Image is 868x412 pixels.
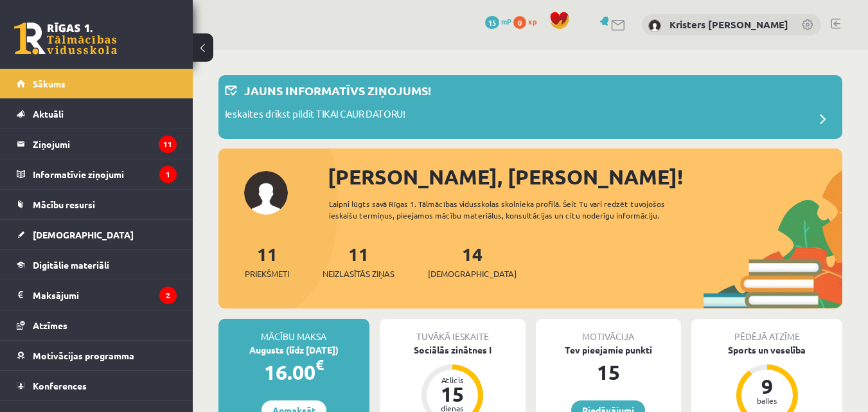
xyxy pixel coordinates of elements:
p: Ieskaites drīkst pildīt TIKAI CAUR DATORU! [225,107,405,125]
div: Atlicis [433,376,472,384]
a: Digitālie materiāli [17,250,177,280]
div: Mācību maksa [218,319,369,343]
span: Neizlasītās ziņas [323,267,394,280]
a: Konferences [17,371,177,400]
span: Motivācijas programma [33,350,134,361]
div: Sports un veselība [691,343,842,357]
i: 2 [159,287,177,304]
div: 16.00 [218,357,369,388]
span: € [315,355,324,374]
div: 9 [748,376,786,397]
i: 11 [159,136,177,153]
a: 11Neizlasītās ziņas [323,242,394,280]
a: 14[DEMOGRAPHIC_DATA] [428,242,517,280]
p: Jauns informatīvs ziņojums! [244,82,431,99]
div: Pēdējā atzīme [691,319,842,343]
a: Atzīmes [17,310,177,340]
div: Tuvākā ieskaite [380,319,526,343]
a: Maksājumi2 [17,280,177,310]
a: Motivācijas programma [17,341,177,370]
div: Laipni lūgts savā Rīgas 1. Tālmācības vidusskolas skolnieka profilā. Šeit Tu vari redzēt tuvojošo... [329,198,704,221]
span: Aktuāli [33,108,64,120]
a: 15 mP [485,16,511,26]
a: Rīgas 1. Tālmācības vidusskola [14,22,117,55]
a: Sākums [17,69,177,98]
a: Informatīvie ziņojumi1 [17,159,177,189]
div: 15 [433,384,472,404]
a: Mācību resursi [17,190,177,219]
div: balles [748,397,786,404]
a: Kristers [PERSON_NAME] [669,18,788,31]
span: Mācību resursi [33,199,95,210]
span: 0 [513,16,526,29]
a: Ziņojumi11 [17,129,177,159]
span: Sākums [33,78,66,89]
a: Aktuāli [17,99,177,129]
i: 1 [159,166,177,183]
span: Atzīmes [33,319,67,331]
span: [DEMOGRAPHIC_DATA] [428,267,517,280]
a: Jauns informatīvs ziņojums! Ieskaites drīkst pildīt TIKAI CAUR DATORU! [225,82,836,132]
legend: Ziņojumi [33,129,177,159]
span: [DEMOGRAPHIC_DATA] [33,229,134,240]
div: Augusts (līdz [DATE]) [218,343,369,357]
img: Kristers Deniss Vītols [648,19,661,32]
div: Motivācija [536,319,682,343]
span: mP [501,16,511,26]
span: xp [528,16,536,26]
span: Digitālie materiāli [33,259,109,271]
div: 15 [536,357,682,388]
span: Priekšmeti [245,267,289,280]
span: Konferences [33,380,87,391]
a: 11Priekšmeti [245,242,289,280]
div: [PERSON_NAME], [PERSON_NAME]! [328,161,842,192]
div: Tev pieejamie punkti [536,343,682,357]
div: dienas [433,404,472,412]
a: 0 xp [513,16,543,26]
legend: Maksājumi [33,280,177,310]
div: Sociālās zinātnes I [380,343,526,357]
legend: Informatīvie ziņojumi [33,159,177,189]
a: [DEMOGRAPHIC_DATA] [17,220,177,249]
span: 15 [485,16,499,29]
